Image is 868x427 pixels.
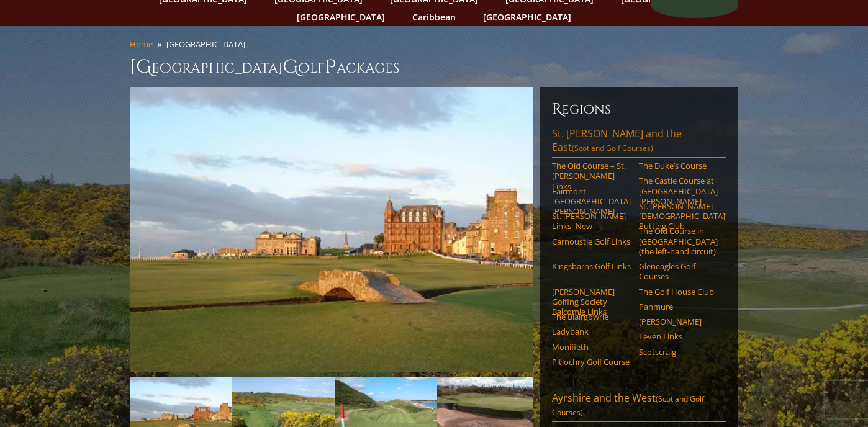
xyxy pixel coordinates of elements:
a: Fairmont [GEOGRAPHIC_DATA][PERSON_NAME] [552,186,631,217]
a: The Old Course in [GEOGRAPHIC_DATA] (the left-hand circuit) [639,226,718,256]
a: Caribbean [406,8,462,26]
a: Ayrshire and the West(Scotland Golf Courses) [552,391,726,422]
span: P [325,55,337,79]
a: [PERSON_NAME] Golfing Society Balcomie Links [552,287,631,317]
a: The Duke’s Course [639,161,718,171]
a: [PERSON_NAME] [639,317,718,326]
span: (Scotland Golf Courses) [572,143,653,153]
a: Monifieth [552,342,631,352]
a: Home [130,38,153,50]
a: Ladybank [552,326,631,336]
a: The Blairgowrie [552,312,631,321]
a: St. [PERSON_NAME] and the East(Scotland Golf Courses) [552,127,726,158]
a: St. [PERSON_NAME] Links–New [552,211,631,231]
a: St. [PERSON_NAME] [DEMOGRAPHIC_DATA]’ Putting Club [639,201,718,231]
a: [GEOGRAPHIC_DATA] [477,8,577,26]
h6: Regions [552,99,726,119]
a: Kingsbarns Golf Links [552,261,631,271]
a: The Castle Course at [GEOGRAPHIC_DATA][PERSON_NAME] [639,176,718,206]
a: [GEOGRAPHIC_DATA] [291,8,391,26]
a: Panmure [639,302,718,312]
a: Leven Links [639,331,718,341]
li: [GEOGRAPHIC_DATA] [166,38,250,50]
a: The Golf House Club [639,287,718,297]
a: Carnoustie Golf Links [552,236,631,246]
a: The Old Course – St. [PERSON_NAME] Links [552,161,631,191]
span: G [283,55,298,79]
a: Scotscraig [639,347,718,357]
a: Pitlochry Golf Course [552,357,631,367]
h1: [GEOGRAPHIC_DATA] olf ackages [130,55,738,79]
a: Gleneagles Golf Courses [639,261,718,282]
